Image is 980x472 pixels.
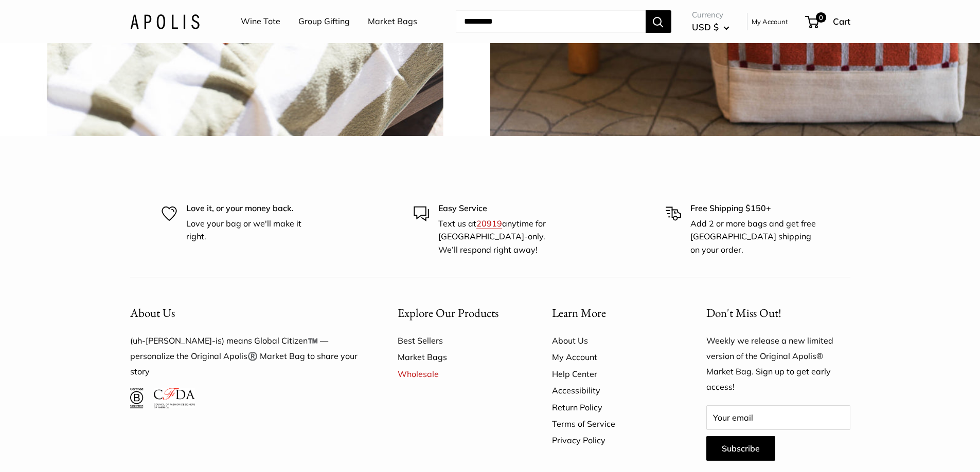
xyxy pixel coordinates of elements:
button: Learn More [552,303,670,323]
a: 20919 [476,218,502,229]
button: Subscribe [706,436,775,461]
a: Return Policy [552,399,670,416]
span: Explore Our Products [398,305,498,320]
span: Cart [833,16,850,27]
a: My Account [752,15,788,28]
a: 0 Cart [806,13,850,30]
button: Explore Our Products [398,303,516,323]
p: Love your bag or we'll make it right. [186,217,315,243]
a: Terms of Service [552,416,670,432]
a: Market Bags [368,14,417,29]
img: Apolis [130,14,200,29]
p: Don't Miss Out! [706,303,850,323]
a: My Account [552,349,670,365]
a: Wine Tote [241,14,280,29]
a: Wholesale [398,366,516,382]
img: Council of Fashion Designers of America Member [154,388,194,408]
p: Easy Service [438,202,567,215]
a: About Us [552,332,670,349]
input: Search... [456,10,646,33]
button: Search [646,10,671,33]
p: Text us at anytime for [GEOGRAPHIC_DATA]-only. We’ll respond right away! [438,217,567,257]
a: Privacy Policy [552,432,670,448]
a: Accessibility [552,382,670,399]
button: USD $ [692,19,729,35]
a: Best Sellers [398,332,516,349]
span: 0 [815,12,826,23]
span: Learn More [552,305,606,320]
span: About Us [130,305,175,320]
a: Group Gifting [298,14,350,29]
p: Weekly we release a new limited version of the Original Apolis® Market Bag. Sign up to get early ... [706,333,850,395]
a: Market Bags [398,349,516,365]
p: Add 2 or more bags and get free [GEOGRAPHIC_DATA] shipping on your order. [690,217,819,257]
span: USD $ [692,22,719,32]
span: Currency [692,8,729,22]
p: Love it, or your money back. [186,202,315,215]
img: Certified B Corporation [130,388,144,408]
button: About Us [130,303,362,323]
a: Help Center [552,366,670,382]
p: Free Shipping $150+ [690,202,819,215]
p: (uh-[PERSON_NAME]-is) means Global Citizen™️ — personalize the Original Apolis®️ Market Bag to sh... [130,333,362,380]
